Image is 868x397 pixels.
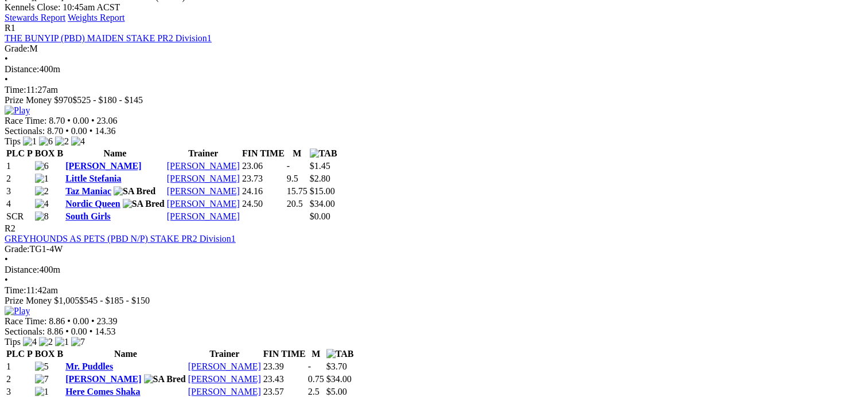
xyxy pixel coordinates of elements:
[310,186,335,196] span: $15.00
[263,348,306,360] th: FIN TIME
[35,199,49,209] img: 4
[6,160,33,172] td: 1
[167,161,240,171] a: [PERSON_NAME]
[71,327,87,336] span: 0.00
[242,186,285,197] td: 24.16
[73,316,89,326] span: 0.00
[310,211,330,221] span: $0.00
[65,327,69,336] span: •
[310,161,330,171] span: $1.45
[310,148,337,159] img: TAB
[263,374,306,385] td: 23.43
[5,105,30,116] img: Play
[5,44,863,54] div: M
[326,349,354,359] img: TAB
[68,13,125,22] a: Weights Report
[91,316,95,326] span: •
[5,74,8,84] span: •
[97,116,118,125] span: 23.06
[242,148,285,159] th: FIN TIME
[310,174,330,183] span: $2.80
[35,387,49,397] img: 1
[35,161,49,171] img: 6
[67,116,71,125] span: •
[286,148,308,159] th: M
[5,64,39,74] span: Distance:
[5,136,21,146] span: Tips
[65,374,141,384] a: [PERSON_NAME]
[65,361,113,371] a: Mr. Puddles
[65,387,140,396] a: Here Comes Shaka
[35,361,49,372] img: 5
[5,234,236,243] a: GREYHOUNDS AS PETS (PBD N/P) STAKE PR2 Division1
[308,348,325,360] th: M
[6,198,33,210] td: 4
[287,161,290,171] text: -
[65,148,165,159] th: Name
[39,136,53,147] img: 6
[55,337,69,347] img: 1
[95,327,115,336] span: 14.53
[35,349,55,359] span: BOX
[23,136,37,147] img: 1
[287,199,303,209] text: 20.5
[27,148,33,158] span: P
[5,275,8,285] span: •
[5,85,863,95] div: 11:27am
[39,337,53,347] img: 2
[6,148,25,158] span: PLC
[263,361,306,372] td: 23.39
[5,95,863,105] div: Prize Money $970
[326,374,352,384] span: $34.00
[5,285,26,295] span: Time:
[91,116,95,125] span: •
[72,95,143,105] span: $525 - $180 - $145
[95,126,115,136] span: 14.36
[47,327,63,336] span: 8.86
[287,186,308,196] text: 15.75
[167,199,240,209] a: [PERSON_NAME]
[167,186,240,196] a: [PERSON_NAME]
[27,349,33,359] span: P
[6,349,25,359] span: PLC
[5,316,46,326] span: Race Time:
[242,198,285,210] td: 24.50
[6,173,33,184] td: 2
[326,387,347,396] span: $5.00
[6,186,33,197] td: 3
[5,126,45,136] span: Sectionals:
[71,126,87,136] span: 0.00
[308,361,311,371] text: -
[57,349,63,359] span: B
[5,337,21,347] span: Tips
[5,85,26,95] span: Time:
[5,13,65,22] a: Stewards Report
[6,361,33,372] td: 1
[188,348,262,360] th: Trainer
[242,160,285,172] td: 23.06
[308,387,320,396] text: 2.5
[5,44,30,53] span: Grade:
[167,174,240,183] a: [PERSON_NAME]
[308,374,324,384] text: 0.75
[5,265,863,275] div: 400m
[65,211,111,221] a: South Girls
[57,148,63,158] span: B
[5,2,863,13] div: Kennels Close: 10:45am ACST
[65,126,69,136] span: •
[242,173,285,184] td: 23.73
[5,296,863,306] div: Prize Money $1,005
[188,361,261,371] a: [PERSON_NAME]
[49,116,65,125] span: 8.70
[47,126,63,136] span: 8.70
[65,174,121,183] a: Little Stefania
[5,254,8,264] span: •
[310,199,335,209] span: $34.00
[35,148,55,158] span: BOX
[65,199,120,209] a: Nordic Queen
[114,186,155,196] img: SA Bred
[188,374,261,384] a: [PERSON_NAME]
[79,296,150,305] span: $545 - $185 - $150
[5,116,46,125] span: Race Time:
[326,361,347,371] span: $3.70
